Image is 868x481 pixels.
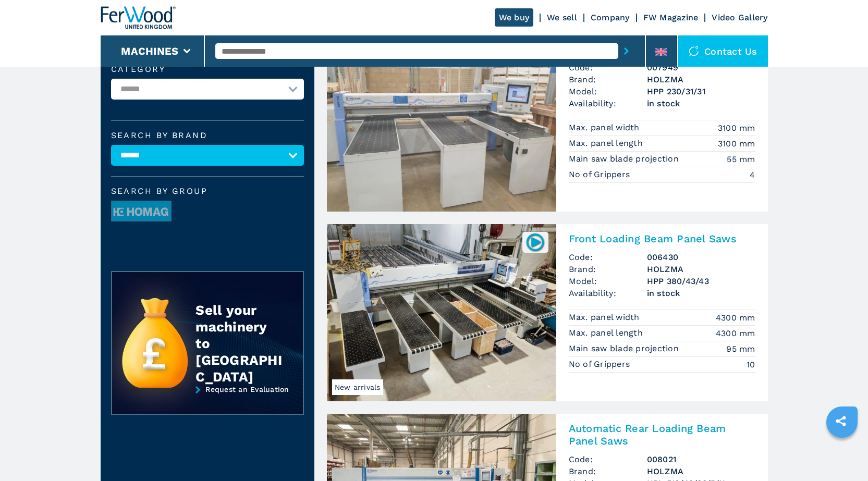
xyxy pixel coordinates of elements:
[569,263,647,275] span: Brand:
[712,13,767,22] a: Video Gallery
[726,343,755,355] em: 95 mm
[327,224,556,401] img: Front Loading Beam Panel Saws HOLZMA HPP 380/43/43
[569,327,646,339] p: Max. panel length
[569,169,633,180] p: No of Grippers
[647,465,755,477] h3: HOLZMA
[591,13,630,22] a: Company
[525,232,545,252] img: 006430
[569,61,647,73] span: Code:
[569,138,646,149] p: Max. panel length
[569,232,755,245] h2: Front Loading Beam Panel Saws
[750,169,755,181] em: 4
[111,65,304,73] label: Category
[569,122,642,133] p: Max. panel width
[678,35,768,67] div: Contact us
[327,224,768,401] a: Front Loading Beam Panel Saws HOLZMA HPP 380/43/43New arrivals006430Front Loading Beam Panel Saws...
[828,408,854,434] a: sharethis
[647,287,755,299] span: in stock
[747,359,755,371] em: 10
[643,13,699,22] a: FW Magazine
[647,97,755,109] span: in stock
[569,422,755,447] h2: Automatic Rear Loading Beam Panel Saws
[569,73,647,85] span: Brand:
[569,251,647,263] span: Code:
[569,453,647,465] span: Code:
[569,465,647,477] span: Brand:
[647,85,755,97] h3: HPP 230/31/31
[101,6,176,29] img: Ferwood
[327,34,768,212] a: Front Loading Beam Panel Saws HOLZMA HPP 230/31/31Front Loading Beam Panel SawsCode:007949Brand:H...
[647,61,755,73] h3: 007949
[332,379,383,395] span: New arrivals
[716,327,755,339] em: 4300 mm
[547,13,577,22] a: We sell
[618,39,634,63] button: submit-button
[495,8,534,27] a: We buy
[727,153,755,165] em: 55 mm
[647,263,755,275] h3: HOLZMA
[569,85,647,97] span: Model:
[647,453,755,465] h3: 008021
[121,45,178,57] button: Machines
[569,359,633,370] p: No of Grippers
[195,302,282,385] div: Sell your machinery to [GEOGRAPHIC_DATA]
[569,275,647,287] span: Model:
[569,343,682,354] p: Main saw blade projection
[569,312,642,323] p: Max. panel width
[111,385,304,423] a: Request an Evaluation
[718,122,755,134] em: 3100 mm
[718,138,755,150] em: 3100 mm
[111,187,304,195] span: Search by group
[647,251,755,263] h3: 006430
[689,46,699,56] img: Contact us
[716,312,755,324] em: 4300 mm
[647,73,755,85] h3: HOLZMA
[824,434,860,473] iframe: Chat
[327,34,556,212] img: Front Loading Beam Panel Saws HOLZMA HPP 230/31/31
[569,287,647,299] span: Availability:
[569,97,647,109] span: Availability:
[112,201,171,222] img: image
[111,131,304,140] label: Search by brand
[569,153,682,165] p: Main saw blade projection
[647,275,755,287] h3: HPP 380/43/43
